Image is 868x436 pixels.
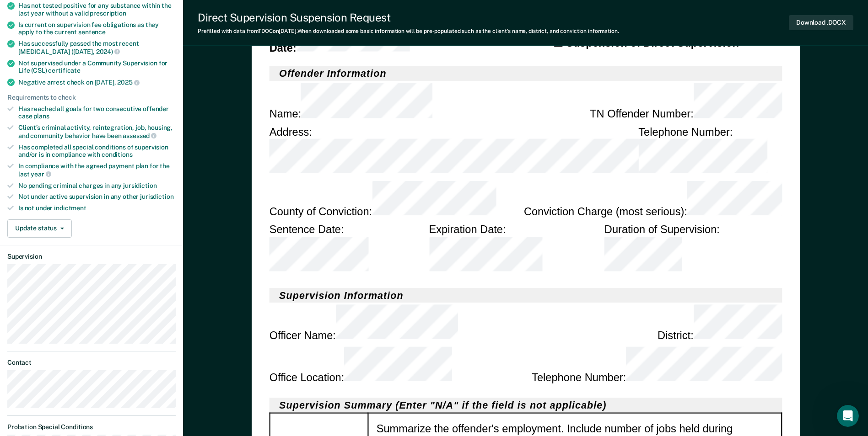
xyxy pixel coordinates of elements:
[123,182,156,189] span: jursidiction
[7,253,176,261] dt: Supervision
[7,359,176,367] dt: Contact
[429,223,604,274] div: Expiration Date :
[269,288,782,303] h2: Supervision Information
[54,204,86,212] span: indictment
[789,15,853,30] button: Download .DOCX
[590,83,782,121] div: TN Offender Number :
[123,132,156,139] span: assessed
[18,78,176,86] div: Negative arrest check on [DATE],
[198,28,619,34] div: Prefilled with data from TDOC on [DATE] . When downloaded some basic information will be pre-popu...
[18,40,176,55] div: Has successfully passed the most recent [MEDICAL_DATA] ([DATE],
[48,67,80,74] span: certificate
[638,125,782,177] div: Telephone Number :
[532,346,782,384] div: Telephone Number :
[18,2,176,17] div: Has not tested positive for any substance within the last year without a valid
[7,219,72,238] button: Update status
[18,182,176,190] div: No pending criminal charges in any
[117,79,139,86] span: 2025
[269,346,452,384] div: Office Location :
[269,67,782,81] h2: Offender Information
[269,223,429,274] div: Sentence Date :
[78,28,106,36] span: sentence
[18,162,176,178] div: In compliance with the agreed payment plan for the last
[96,48,120,55] span: 2024)
[198,11,619,24] div: Direct Supervision Suspension Request
[18,124,176,139] div: Client’s criminal activity, reintegration, job, housing, and community behavior have been
[7,423,176,431] dt: Probation Special Conditions
[7,94,176,101] div: Requirements to check
[18,204,176,212] div: Is not under
[18,144,176,159] div: Has completed all special conditions of supervision and/or is in compliance with
[90,10,126,17] span: prescription
[140,193,173,200] span: jurisdiction
[269,398,782,413] h2: Supervision Summary (Enter "N/A" if the field is not applicable)
[604,223,782,274] div: Duration of Supervision :
[837,405,859,427] iframe: Intercom live chat
[658,305,782,343] div: District :
[269,125,638,177] div: Address :
[102,151,133,158] span: conditions
[524,181,782,219] div: Conviction Charge (most serious) :
[18,193,176,201] div: Not under active supervision in any other
[18,59,176,75] div: Not supervised under a Community Supervision for Life (CSL)
[18,105,176,121] div: Has reached all goals for two consecutive offender case
[269,181,496,219] div: County of Conviction :
[269,305,458,343] div: Officer Name :
[33,112,49,120] span: plans
[18,21,176,37] div: Is current on supervision fee obligations as they apply to the current
[269,83,431,121] div: Name :
[31,170,51,178] span: year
